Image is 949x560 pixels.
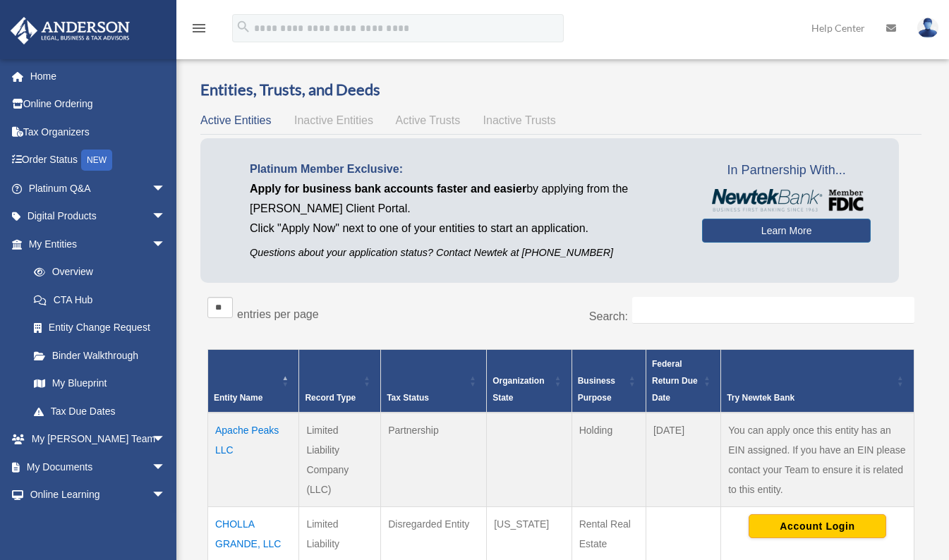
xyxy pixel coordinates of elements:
[152,174,180,203] span: arrow_drop_down
[20,314,180,342] a: Entity Change Request
[305,393,356,403] span: Record Type
[294,114,373,126] span: Inactive Entities
[81,150,112,171] div: NEW
[721,349,914,413] th: Try Newtek Bank : Activate to sort
[646,349,720,413] th: Federal Return Due Date: Activate to sort
[646,413,720,507] td: [DATE]
[250,179,681,219] p: by applying from the [PERSON_NAME] Client Portal.
[396,114,461,126] span: Active Trusts
[200,79,921,101] h3: Entities, Trusts, and Deeds
[20,397,180,425] a: Tax Due Dates
[152,453,180,482] span: arrow_drop_down
[6,17,134,44] img: Anderson Advisors Platinum Portal
[10,509,187,537] a: Billingarrow_drop_down
[152,202,180,231] span: arrow_drop_down
[10,453,187,481] a: My Documentsarrow_drop_down
[572,349,646,413] th: Business Purpose: Activate to sort
[152,481,180,510] span: arrow_drop_down
[917,18,938,38] img: User Pic
[749,514,886,538] button: Account Login
[152,509,180,537] span: arrow_drop_down
[483,114,556,126] span: Inactive Trusts
[191,25,207,37] a: menu
[487,349,572,413] th: Organization State: Activate to sort
[10,481,187,509] a: Online Learningarrow_drop_down
[237,308,319,320] label: entries per page
[299,413,381,507] td: Limited Liability Company (LLC)
[702,159,871,182] span: In Partnership With...
[250,183,526,195] span: Apply for business bank accounts faster and easier
[299,349,381,413] th: Record Type: Activate to sort
[20,341,180,370] a: Binder Walkthrough
[492,376,544,403] span: Organization State
[10,425,187,454] a: My [PERSON_NAME] Teamarrow_drop_down
[20,258,173,286] a: Overview
[578,376,615,403] span: Business Purpose
[10,230,180,258] a: My Entitiesarrow_drop_down
[191,20,207,37] i: menu
[652,359,698,403] span: Federal Return Due Date
[152,425,180,454] span: arrow_drop_down
[727,389,893,406] div: Try Newtek Bank
[381,413,487,507] td: Partnership
[10,118,187,146] a: Tax Organizers
[152,230,180,259] span: arrow_drop_down
[572,413,646,507] td: Holding
[10,62,187,90] a: Home
[749,520,886,531] a: Account Login
[208,349,299,413] th: Entity Name: Activate to invert sorting
[20,370,180,398] a: My Blueprint
[214,393,262,403] span: Entity Name
[10,90,187,118] a: Online Ordering
[236,19,251,35] i: search
[10,146,187,175] a: Order StatusNEW
[208,413,299,507] td: Apache Peaks LLC
[721,413,914,507] td: You can apply once this entity has an EIN assigned. If you have an EIN please contact your Team t...
[10,174,187,202] a: Platinum Q&Aarrow_drop_down
[250,219,681,238] p: Click "Apply Now" next to one of your entities to start an application.
[250,159,681,179] p: Platinum Member Exclusive:
[709,189,864,212] img: NewtekBankLogoSM.png
[702,219,871,243] a: Learn More
[20,286,180,314] a: CTA Hub
[200,114,271,126] span: Active Entities
[381,349,487,413] th: Tax Status: Activate to sort
[589,310,628,322] label: Search:
[387,393,429,403] span: Tax Status
[10,202,187,231] a: Digital Productsarrow_drop_down
[250,244,681,262] p: Questions about your application status? Contact Newtek at [PHONE_NUMBER]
